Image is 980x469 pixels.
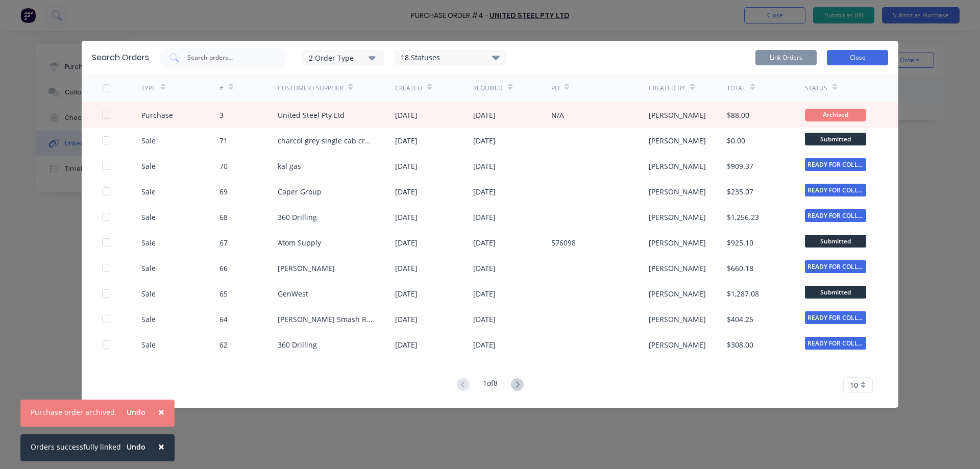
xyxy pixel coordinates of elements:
div: [PERSON_NAME] [649,161,706,171]
div: [PERSON_NAME] [649,314,706,325]
div: [PERSON_NAME] [649,237,706,248]
div: 70 [219,161,228,171]
button: Undo [121,439,151,455]
div: [DATE] [395,212,418,223]
div: [DATE] [473,288,496,299]
span: Submitted [805,235,866,248]
div: Status [805,84,827,93]
div: [DATE] [473,212,496,223]
span: READY FOR COLLE... [805,184,866,196]
span: READY FOR COLLE... [805,311,866,324]
div: 71 [219,135,228,146]
div: [DATE] [473,186,496,197]
div: [DATE] [395,135,418,146]
div: [DATE] [395,110,418,120]
div: [PERSON_NAME] [649,110,706,120]
div: [DATE] [395,314,418,325]
div: United Steel Pty Ltd [278,110,345,120]
div: [DATE] [473,110,496,120]
div: Caper Group [278,186,322,197]
div: PO [551,84,559,93]
div: Sale [141,288,156,299]
div: Atom Supply [278,237,321,248]
div: $0.00 [727,135,745,146]
div: N/A [551,110,564,120]
div: 62 [219,339,228,350]
div: Created [395,84,422,93]
button: Close [827,50,888,65]
div: kal gas [278,161,301,171]
div: [DATE] [395,263,418,274]
span: READY FOR COLLE... [805,337,866,350]
div: 65 [219,288,228,299]
div: Sale [141,161,156,171]
button: Link Orders [755,50,817,65]
div: [PERSON_NAME] [649,288,706,299]
div: [PERSON_NAME] Smash Repairs [278,314,375,325]
div: $404.25 [727,314,753,325]
span: 10 [850,380,858,390]
div: 67 [219,237,228,248]
div: $88.00 [727,110,749,120]
span: Submitted [805,286,866,299]
div: $925.10 [727,237,753,248]
div: 2 Order Type [309,52,377,63]
div: [PERSON_NAME] [649,135,706,146]
div: charcol grey single cab cruiser [278,135,375,146]
div: $1,287.08 [727,288,759,299]
div: TYPE [141,84,156,93]
div: 69 [219,186,228,197]
div: Sale [141,135,156,146]
button: Close [148,400,175,424]
div: [DATE] [395,339,418,350]
div: Sale [141,237,156,248]
div: 1 of 8 [483,378,498,392]
div: [DATE] [395,237,418,248]
div: 360 Drilling [278,339,317,350]
div: # [219,84,224,93]
div: [DATE] [395,186,418,197]
span: READY FOR COLLE... [805,260,866,273]
div: $1,256.23 [727,212,759,223]
div: [PERSON_NAME] [649,212,706,223]
div: 576098 [551,237,576,248]
div: [DATE] [473,135,496,146]
div: Total [727,84,745,93]
div: Sale [141,263,156,274]
div: $235.07 [727,186,753,197]
button: Undo [121,405,151,420]
span: Submitted [805,133,866,145]
span: READY FOR COLLE... [805,209,866,222]
span: × [158,405,164,419]
div: Orders successfully linked [31,441,121,452]
div: [PERSON_NAME] [278,263,335,274]
div: Sale [141,212,156,223]
button: Close [148,434,175,459]
div: $909.37 [727,161,753,171]
div: Sale [141,314,156,325]
div: [PERSON_NAME] [649,186,706,197]
div: [DATE] [473,339,496,350]
div: 18 Statuses [395,52,506,63]
div: [PERSON_NAME] [649,339,706,350]
div: 360 Drilling [278,212,317,223]
div: Created By [649,84,685,93]
div: Archived [805,109,866,121]
div: Sale [141,186,156,197]
input: Search orders... [186,53,271,63]
div: [DATE] [473,314,496,325]
div: Required [473,84,503,93]
div: [DATE] [473,237,496,248]
div: [DATE] [473,263,496,274]
div: [DATE] [395,161,418,171]
div: 64 [219,314,228,325]
div: [DATE] [395,288,418,299]
div: $308.00 [727,339,753,350]
span: READY FOR COLLE... [805,158,866,171]
div: [PERSON_NAME] [649,263,706,274]
div: 66 [219,263,228,274]
div: Customer / Supplier [278,84,343,93]
div: Purchase order archived. [31,407,117,417]
div: Sale [141,339,156,350]
button: 2 Order Type [302,50,384,65]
